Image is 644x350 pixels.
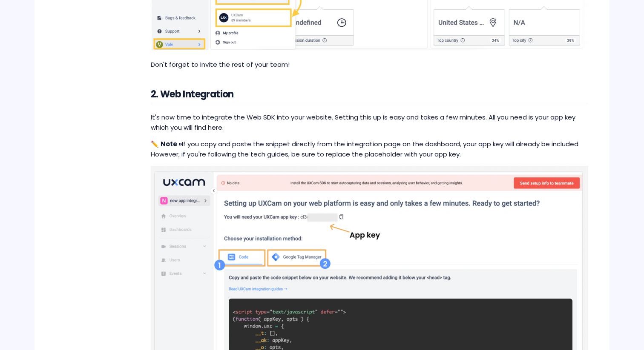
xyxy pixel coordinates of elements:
[151,112,588,133] p: It's now time to integrate the Web SDK into your website. Setting this up is easy and takes a few...
[151,139,159,148] span: ✏️
[151,87,588,104] h2: 2. Web Integration
[17,6,50,14] span: Get help
[151,139,588,159] p: If you copy and paste the snippet directly from the integration page on the dashboard, your app k...
[151,60,588,70] p: Don't forget to invite the rest of your team!
[161,139,182,148] strong: Note »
